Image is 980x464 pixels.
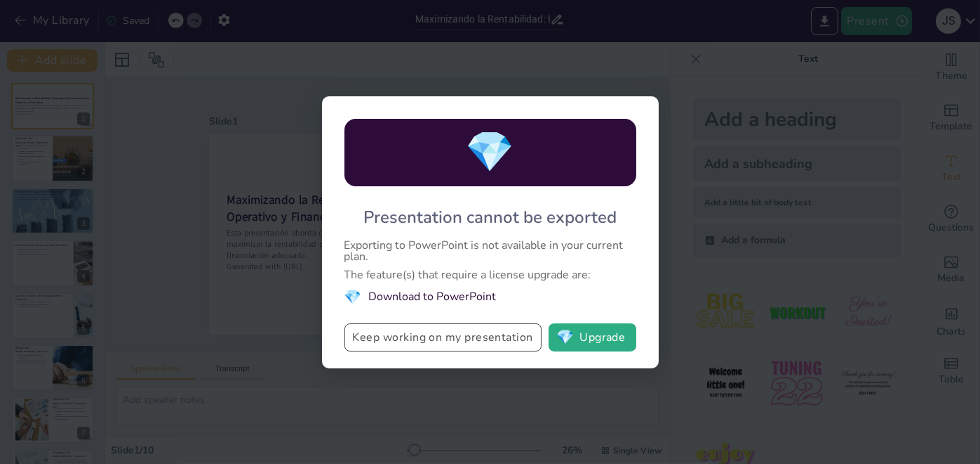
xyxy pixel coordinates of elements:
[556,330,574,344] span: diamond
[344,240,636,262] div: Exporting to PowerPoint is not available in your current plan.
[363,206,617,228] div: Presentation cannot be exported
[344,269,636,281] div: The feature(s) that require a license upgrade are:
[344,288,636,307] li: Download to PowerPoint
[344,323,542,352] button: Keep working on my presentation
[549,323,636,352] button: diamondUpgrade
[344,288,362,307] span: diamond
[466,125,515,179] span: diamond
